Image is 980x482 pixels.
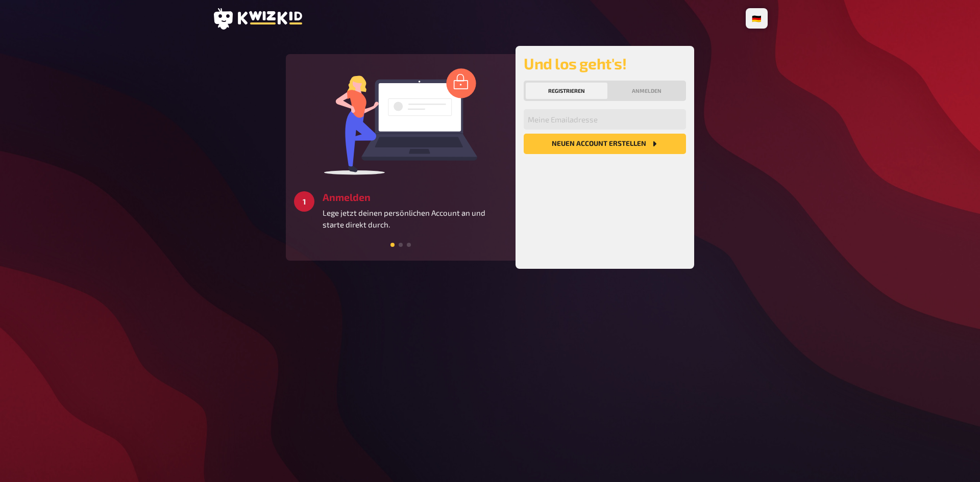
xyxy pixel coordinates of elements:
[526,83,607,99] button: Registrieren
[324,68,477,175] img: log in
[748,10,766,27] li: 🇩🇪
[323,207,507,230] p: Lege jetzt deinen persönlichen Account an und starte direkt durch.
[609,83,684,99] button: Anmelden
[323,191,507,203] h3: Anmelden
[524,54,686,72] h2: Und los geht's!
[524,134,686,154] button: Neuen Account Erstellen
[294,191,314,212] div: 1
[524,109,686,130] input: Meine Emailadresse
